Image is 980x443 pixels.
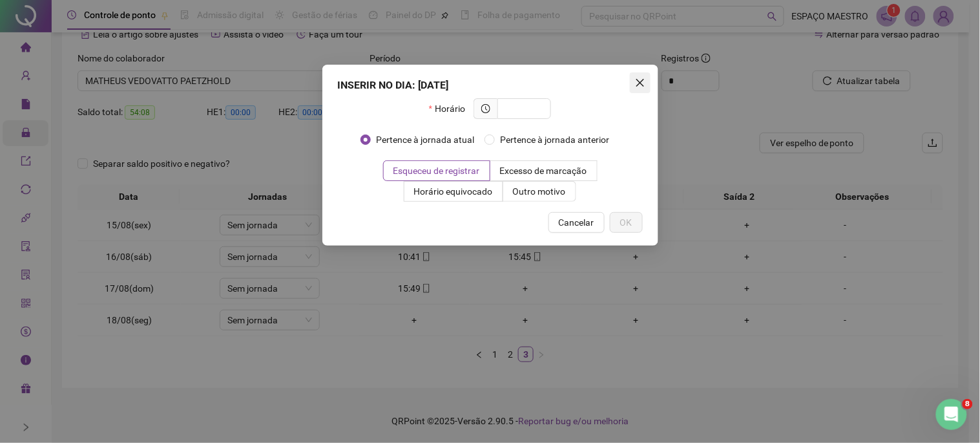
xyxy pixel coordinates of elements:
span: close [635,78,645,88]
span: Pertence à jornada anterior [495,133,614,147]
span: Pertence à jornada atual [371,133,479,147]
iframe: Intercom live chat [936,399,967,430]
button: Close [630,72,651,93]
button: OK [610,212,643,233]
div: INSERIR NO DIA : [DATE] [338,78,643,93]
span: Cancelar [559,215,594,230]
span: Horário equivocado [414,186,493,197]
span: Excesso de marcação [500,166,587,176]
span: Esqueceu de registrar [393,166,480,176]
button: Cancelar [548,212,605,233]
span: 8 [963,399,973,409]
label: Horário [429,98,474,119]
span: Outro motivo [513,186,566,197]
span: clock-circle [481,104,490,113]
